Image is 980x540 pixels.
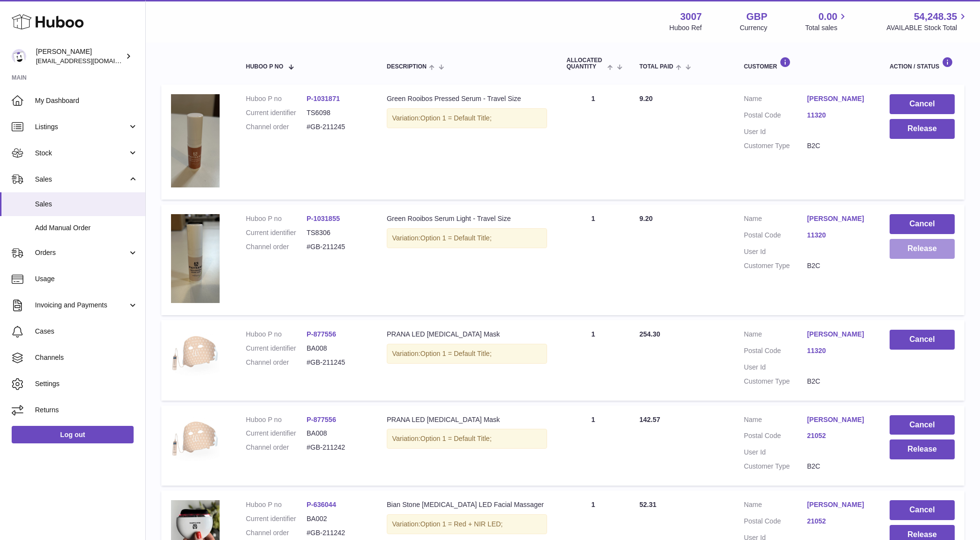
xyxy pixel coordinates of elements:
dt: Huboo P no [246,94,307,103]
span: Option 1 = Default Title; [420,114,492,122]
a: P-636044 [307,501,336,508]
span: Channels [35,353,138,362]
dd: #GB-211245 [307,358,367,367]
span: 0.00 [819,10,838,23]
dt: Huboo P no [246,214,307,223]
span: 54,248.35 [914,10,957,23]
strong: 3007 [680,10,702,23]
div: Green Rooibos Serum Light - Travel Size [387,214,547,223]
div: Variation: [387,228,547,248]
span: Option 1 = Default Title; [420,435,492,442]
button: Cancel [890,94,955,114]
td: 1 [557,84,630,200]
a: 0.00 Total sales [805,10,848,33]
span: 52.31 [639,501,656,508]
span: Usage [35,274,138,284]
a: 21052 [807,517,870,526]
dt: Postal Code [744,111,807,122]
dd: TS8306 [307,228,367,237]
dt: Current identifier [246,108,307,118]
a: 54,248.35 AVAILABLE Stock Total [886,10,968,33]
img: 30071704385433.jpg [171,330,220,378]
dt: Current identifier [246,228,307,237]
dt: Name [744,94,807,106]
dt: Current identifier [246,514,307,523]
a: Log out [12,426,134,443]
span: Option 1 = Default Title; [420,234,492,242]
span: Cases [35,327,138,336]
dt: User Id [744,363,807,372]
div: Customer [744,57,870,70]
a: 11320 [807,346,870,355]
img: bevmay@maysama.com [12,49,26,64]
a: P-1031871 [307,95,340,102]
button: Cancel [890,214,955,234]
td: 1 [557,204,630,315]
a: [PERSON_NAME] [807,500,870,509]
a: P-1031855 [307,215,340,222]
div: [PERSON_NAME] [36,47,123,66]
dt: Name [744,500,807,512]
div: PRANA LED [MEDICAL_DATA] Mask [387,415,547,424]
span: ALLOCATED Quantity [567,57,605,70]
dd: #GB-211242 [307,528,367,538]
span: Stock [35,149,128,158]
dt: Postal Code [744,431,807,443]
span: Sales [35,200,138,209]
span: Total paid [639,64,673,70]
dt: Name [744,214,807,226]
div: Green Rooibos Pressed Serum - Travel Size [387,94,547,103]
span: Huboo P no [246,64,283,70]
span: Invoicing and Payments [35,301,128,310]
dt: User Id [744,247,807,256]
dt: Customer Type [744,462,807,471]
div: Currency [740,23,768,33]
span: 142.57 [639,416,660,423]
span: 254.30 [639,330,660,338]
span: Option 1 = Default Title; [420,350,492,357]
span: Description [387,64,427,70]
span: 9.20 [639,95,653,102]
dt: Channel order [246,358,307,367]
div: Huboo Ref [670,23,702,33]
dt: Huboo P no [246,330,307,339]
div: Bian Stone [MEDICAL_DATA] LED Facial Massager [387,500,547,509]
span: Returns [35,405,138,415]
a: [PERSON_NAME] [807,214,870,223]
button: Release [890,119,955,139]
dd: BA008 [307,344,367,353]
dt: User Id [744,448,807,457]
dd: #GB-211245 [307,242,367,252]
dt: Current identifier [246,344,307,353]
dt: Customer Type [744,141,807,151]
dd: TS6098 [307,108,367,118]
dd: B2C [807,462,870,471]
dt: Customer Type [744,261,807,270]
dd: #GB-211245 [307,122,367,132]
a: P-877556 [307,416,336,423]
a: P-877556 [307,330,336,338]
a: 11320 [807,111,870,120]
button: Release [890,239,955,259]
button: Release [890,439,955,459]
dd: B2C [807,377,870,386]
dd: B2C [807,141,870,151]
dt: Name [744,330,807,341]
a: [PERSON_NAME] [807,330,870,339]
dt: Current identifier [246,429,307,438]
div: Variation: [387,344,547,364]
img: 30071739365406.jpg [171,214,220,303]
div: Action / Status [890,57,955,70]
div: PRANA LED [MEDICAL_DATA] Mask [387,330,547,339]
button: Cancel [890,500,955,520]
a: [PERSON_NAME] [807,415,870,424]
dd: BA008 [307,429,367,438]
div: Variation: [387,108,547,128]
span: AVAILABLE Stock Total [886,23,968,33]
button: Cancel [890,415,955,435]
dt: Channel order [246,528,307,538]
span: Settings [35,379,138,388]
span: Sales [35,175,128,184]
strong: GBP [746,10,767,23]
button: Cancel [890,330,955,350]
